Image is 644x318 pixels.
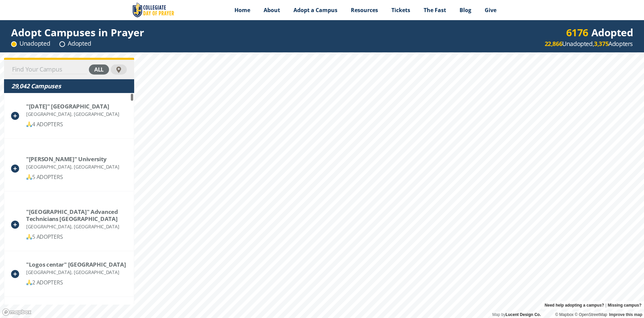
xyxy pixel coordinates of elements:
[344,2,385,18] a: Resources
[566,28,633,37] div: Adopted
[26,120,119,129] div: 4 ADOPTERS
[385,2,417,18] a: Tickets
[485,6,496,14] span: Give
[11,65,87,74] input: Find Your Campus
[287,2,344,18] a: Adopt a Campus
[26,280,32,285] img: 🙏
[26,261,126,268] div: "Logos centar" College Mostar
[26,208,127,222] div: "La Grace University" Advanced Technicians School of Benin
[26,103,119,110] div: "December 1, 1918" University of Alba Iulia
[264,6,280,14] span: About
[26,234,32,239] img: 🙏
[293,6,337,14] span: Adopt a Campus
[228,2,257,18] a: Home
[11,39,50,48] div: Unadopted
[391,6,410,14] span: Tickets
[26,278,126,287] div: 2 ADOPTERS
[545,40,562,48] strong: 22,866
[490,311,543,318] div: Map by
[545,40,633,48] div: Unadopted, Adopters
[542,301,644,309] div: |
[609,312,642,317] a: Improve this map
[575,312,607,317] a: OpenStreetMap
[608,301,642,309] a: Missing campus?
[566,28,588,37] div: 6176
[26,173,119,181] div: 5 ADOPTERS
[478,2,503,18] a: Give
[460,6,471,14] span: Blog
[545,301,604,309] a: Need help adopting a campus?
[11,28,144,37] div: Adopt Campuses in Prayer
[26,110,119,118] div: [GEOGRAPHIC_DATA], [GEOGRAPHIC_DATA]
[59,39,91,48] div: Adopted
[26,222,127,231] div: [GEOGRAPHIC_DATA], [GEOGRAPHIC_DATA]
[417,2,453,18] a: The Fast
[2,308,32,316] a: Mapbox logo
[26,155,119,163] div: "Gabriele d'Annunzio" University
[453,2,478,18] a: Blog
[257,2,287,18] a: About
[234,6,250,14] span: Home
[11,82,127,90] div: 29,042 Campuses
[26,163,119,171] div: [GEOGRAPHIC_DATA], [GEOGRAPHIC_DATA]
[555,312,574,317] a: Mapbox
[351,6,378,14] span: Resources
[26,122,32,127] img: 🙏
[26,174,32,180] img: 🙏
[89,64,109,75] div: all
[594,40,608,48] strong: 3,375
[26,268,126,276] div: [GEOGRAPHIC_DATA], [GEOGRAPHIC_DATA]
[26,233,127,241] div: 5 ADOPTERS
[424,6,446,14] span: The Fast
[505,312,541,317] a: Lucent Design Co.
